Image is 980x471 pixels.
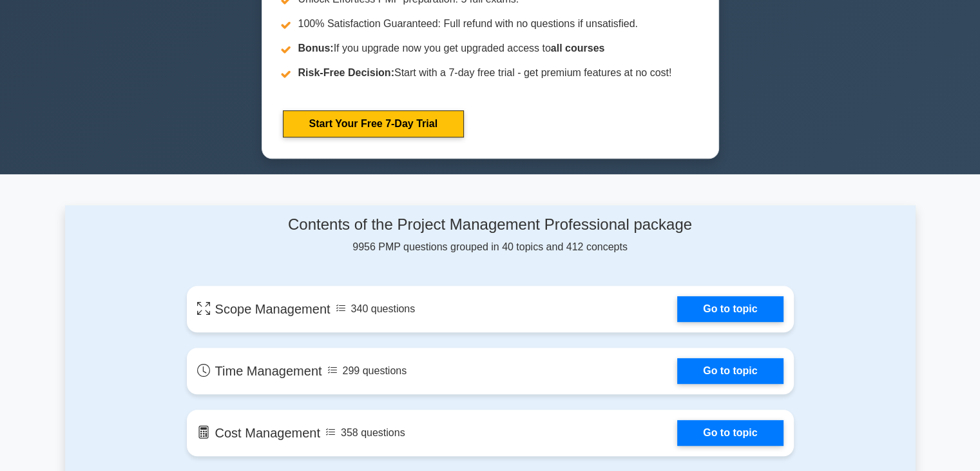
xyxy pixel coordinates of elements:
a: Go to topic [677,358,783,384]
div: 9956 PMP questions grouped in 40 topics and 412 concepts [187,215,794,255]
a: Go to topic [677,420,783,446]
h4: Contents of the Project Management Professional package [187,215,794,234]
a: Go to topic [677,296,783,322]
a: Start Your Free 7-Day Trial [283,110,464,137]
